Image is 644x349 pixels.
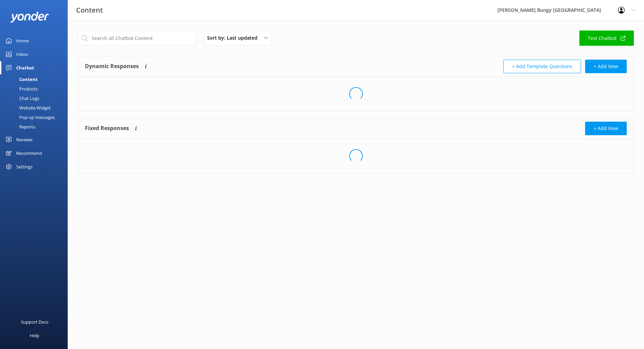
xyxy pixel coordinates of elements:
button: + Add Template Questions [503,60,581,73]
div: Recommend [16,146,42,160]
a: Products [4,84,68,94]
div: Inbox [16,47,28,61]
a: Pop-up messages [4,112,68,122]
button: + Add New [585,60,627,73]
div: Chat Logs [4,94,39,103]
h3: Content [76,5,103,16]
div: Reviews [16,133,32,146]
h4: Fixed Responses [85,122,129,135]
a: Chat Logs [4,94,68,103]
div: Settings [16,160,32,173]
div: Content [4,75,38,84]
a: Reports [4,122,68,131]
h4: Dynamic Responses [85,60,139,73]
a: Website Widget [4,103,68,112]
button: + Add New [585,122,627,135]
div: Support Docs [21,315,48,329]
span: Sort by: Last updated [207,34,262,42]
div: Products [4,84,38,94]
div: Website Widget [4,103,51,112]
div: Reports [4,122,35,131]
input: Search all Chatbot Content [78,30,196,46]
div: Chatbot [16,61,34,75]
a: Test Chatbot [579,30,634,46]
a: Content [4,75,68,84]
div: Home [16,34,29,47]
div: Pop-up messages [4,112,55,122]
img: yonder-white-logo.png [10,12,49,23]
div: Help [30,329,39,342]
